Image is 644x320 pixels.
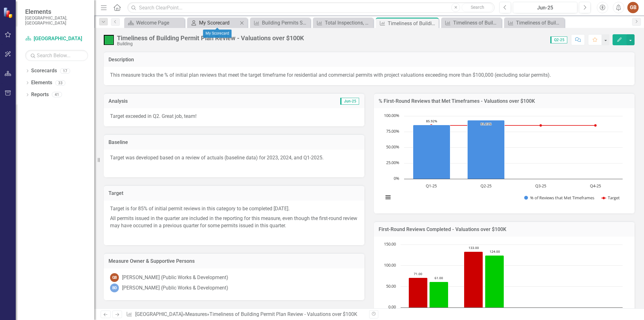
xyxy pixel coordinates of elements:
div: Building Permits Submitted and Issued [262,19,309,27]
p: Target is for 85% of initial permit reviews in this category to be completed [DATE]. [110,205,358,214]
button: Show Target [602,195,620,201]
text: 100.00 [384,262,396,268]
text: 93.23% [480,122,491,126]
input: Search ClearPoint... [127,2,495,13]
path: Q3-25, 85. Target. [540,124,542,127]
path: Q2-25, 133. First-Round Reviews Completed. [464,251,483,307]
a: Welcome Page [126,19,183,27]
div: BD [110,284,119,292]
path: Q2-25, 124. Reviews that Met Timeframes. [485,255,504,307]
a: Elements [31,79,52,86]
div: Jun-25 [515,4,575,12]
img: On Target [104,35,114,45]
text: 75.00% [386,128,399,134]
text: Q4-25 [590,183,601,189]
text: 85.92% [426,119,437,123]
text: 0% [394,175,399,181]
text: 124.00 [490,249,500,254]
path: Q1-25, 85.91549296. % of Reviews that Met Timeframes. [413,125,450,179]
div: My Scorecard [203,30,232,38]
div: Timeliness of Building Permit Plan Review - Valuations over $100K [209,311,357,317]
g: % of Reviews that Met Timeframes, series 1 of 2. Bar series with 4 bars. [413,116,596,179]
div: Timeliness of Building Permit Plan Review - Valuations over $100K [117,35,304,41]
a: Scorecards [31,67,57,74]
button: Search [462,3,493,12]
input: Search Below... [25,50,88,61]
div: Timeliness of Building Permit Plan Review - Solar Permits [516,19,563,27]
button: Jun-25 [513,2,577,13]
span: Q2-25 [550,36,567,43]
div: [PERSON_NAME] (Public Works & Development) [122,274,228,281]
text: 150.00 [384,241,396,247]
div: [PERSON_NAME] (Public Works & Development) [122,284,228,292]
text: 71.00 [414,272,422,276]
path: Q2-25, 93.23308271. % of Reviews that Met Timeframes. [468,120,505,179]
g: Target, series 2 of 2. Line with 4 data points. [430,124,597,127]
path: Q1-25, 71. First-Round Reviews Completed. [409,278,428,307]
h3: Target [108,190,360,196]
div: Timeliness of Building Permit Plan Review - Valuations under $100K [453,19,500,27]
a: Reports [31,91,49,98]
p: All permits issued in the quarter are included in the reporting for this measure, even though the... [110,214,358,231]
p: Target was developed based on a review of actuals (baseline data) for 2023, 2024, and Q1-2025. [110,154,358,163]
h3: First-Round Reviews Completed - Valuations over $100K [379,227,630,232]
svg: Interactive chart [380,113,626,207]
path: Q4-25, 85. Target. [594,124,597,127]
div: Welcome Page [136,19,183,27]
button: Show % of Reviews that Met Timeframes [524,195,595,201]
text: 25.00% [386,160,399,165]
text: Q2-25 [480,183,491,189]
div: 33 [55,80,65,86]
a: Measures [185,311,207,317]
div: Building [117,41,304,46]
small: [GEOGRAPHIC_DATA], [GEOGRAPHIC_DATA] [25,15,88,26]
text: 61.00 [435,276,443,280]
img: ClearPoint Strategy [3,7,14,18]
text: 50.00 [386,283,396,289]
a: Timeliness of Building Permit Plan Review - Solar Permits [506,19,563,27]
text: 0.00 [388,304,396,310]
span: Elements [25,8,88,15]
p: Target exceeded in Q2. Great job, team! [110,113,358,120]
div: GB [110,273,119,282]
div: Chart. Highcharts interactive chart. [380,113,628,207]
a: [GEOGRAPHIC_DATA] [135,311,183,317]
text: 100.00% [384,113,399,118]
path: Q1-25, 61. Reviews that Met Timeframes. [430,282,448,307]
h3: % First-Round Reviews that Met Timeframes - Valuations over $100K [379,98,630,104]
button: View chart menu, Chart [384,193,392,201]
text: Q1-25 [426,183,437,189]
h3: Description [108,57,630,63]
a: My Scorecard [189,19,238,27]
div: Timeliness of Building Permit Plan Review - Valuations over $100K [388,19,437,27]
text: 50.00% [386,144,399,150]
text: 133.00 [469,246,479,250]
div: My Scorecard [199,19,238,27]
a: Building Permits Submitted and Issued [252,19,309,27]
div: Total Inspections, by stops & staff [325,19,372,27]
span: Jun-25 [340,98,359,105]
div: 41 [52,92,62,97]
h3: Baseline [108,140,360,145]
p: This measure tracks the % of initial plan reviews that meet the target timeframe for residential ... [110,72,628,79]
a: Total Inspections, by stops & staff [314,19,372,27]
h3: Measure Owner & Supportive Persons [108,258,360,264]
h3: Analysis [108,98,233,104]
a: [GEOGRAPHIC_DATA] [25,35,88,42]
a: Timeliness of Building Permit Plan Review - Valuations under $100K [443,19,500,27]
button: GB [627,2,639,13]
div: » » [126,311,364,318]
div: 17 [60,68,70,74]
span: Search [471,5,484,10]
text: Q3-25 [535,183,546,189]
